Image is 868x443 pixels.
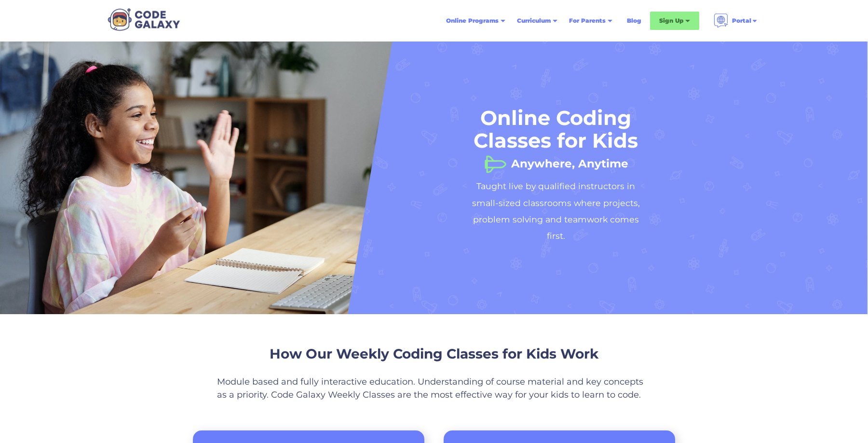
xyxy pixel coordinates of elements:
[464,107,648,152] h1: Online Coding Classes for Kids
[659,16,683,26] div: Sign Up
[621,12,647,29] a: Blog
[517,16,551,26] div: Curriculum
[446,16,499,26] div: Online Programs
[270,346,598,362] span: How Our Weekly Coding Classes for Kids Work
[217,375,651,401] p: Module based and fully interactive education. Understanding of course material and key concepts a...
[569,16,606,26] div: For Parents
[732,16,751,26] div: Portal
[464,178,648,245] h2: Taught live by qualified instructors in small-sized classrooms where projects, problem solving an...
[511,154,628,164] h1: Anywhere, Anytime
